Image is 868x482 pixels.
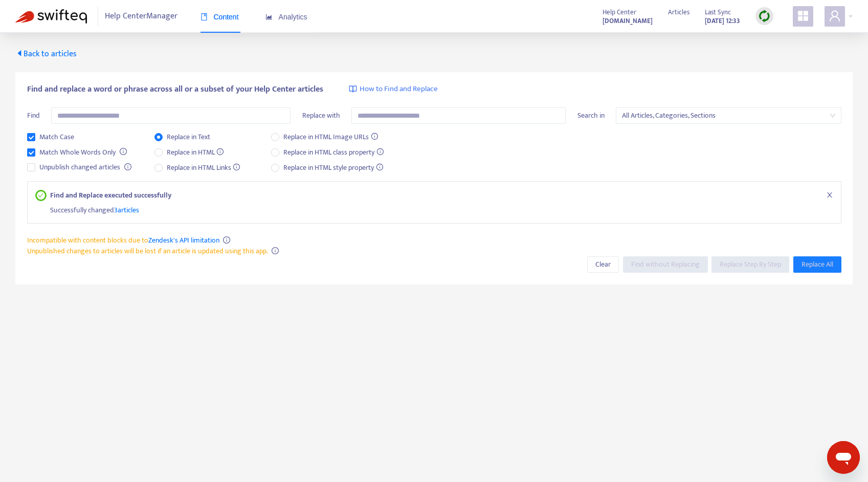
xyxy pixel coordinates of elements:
button: Find without Replacing [623,256,708,273]
span: Analytics [265,13,307,21]
span: check [38,192,43,198]
span: Clear [595,259,611,270]
span: Search in [577,109,605,121]
span: Unpublish changed articles [35,162,124,173]
span: Replace in HTML [163,147,228,158]
span: Match Case [35,132,78,143]
span: Last Sync [705,7,731,18]
img: Swifteq [15,9,87,24]
span: Match Whole Words Only [35,147,120,158]
span: Articles [668,7,689,18]
span: Help Center [603,7,636,18]
span: Find and replace a word or phrase across all or a subset of your Help Center articles [27,83,323,96]
a: How to Find and Replace [349,83,438,95]
span: Replace in HTML class property [279,147,388,158]
span: Help Center Manager [105,7,177,26]
span: info-circle [124,163,131,170]
span: Replace in Text [163,132,214,143]
span: Replace in HTML style property [279,162,387,173]
strong: Find and Replace executed successfully [50,190,171,201]
img: image-link [349,85,357,93]
button: Replace Step By Step [711,256,789,273]
span: All Articles, Categories, Sections [622,108,835,123]
a: [DOMAIN_NAME] [603,15,653,27]
span: close [826,191,833,199]
span: Unpublished changes to articles will be lost if an article is updated using this app. [27,245,268,257]
img: sync.dc5367851b00ba804db3.png [758,10,771,23]
span: Replace in HTML Image URLs [279,132,382,143]
span: How to Find and Replace [360,83,438,95]
span: 3 articles [114,204,139,216]
a: Zendesk's API limitation [148,234,219,246]
span: info-circle [223,236,230,244]
div: Successfully changed [50,201,833,215]
span: appstore [797,10,809,22]
span: Back to articles [15,47,77,61]
span: Content [201,13,239,21]
span: book [201,13,208,20]
span: Replace in HTML Links [163,162,244,173]
strong: [DATE] 12:33 [705,15,740,27]
span: user [829,10,841,22]
span: info-circle [120,148,127,155]
button: Replace All [793,256,841,273]
span: Incompatible with content blocks due to [27,234,219,246]
span: Find [27,109,40,121]
iframe: Pulsante per aprire la finestra di messaggistica [827,441,860,474]
span: area-chart [265,13,273,20]
span: info-circle [272,247,279,254]
span: Replace with [302,109,340,121]
span: caret-left [15,49,24,57]
button: Clear [587,256,619,273]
